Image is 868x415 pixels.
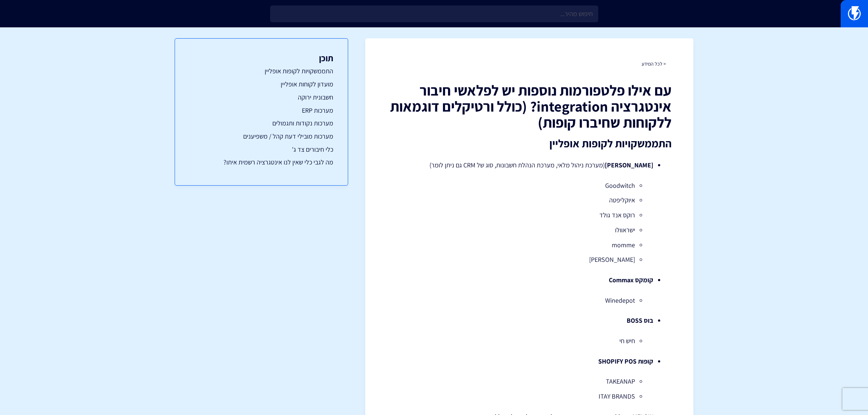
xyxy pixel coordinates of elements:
li: (מערכת ניהול מלאי, מערכת הנהלת חשבונות, סוג של CRM גם ניתן לומר) [405,160,653,264]
li: Goodwitch [424,181,635,190]
a: < לכל המידע [642,61,666,67]
li: ITAY BRANDS [424,392,635,401]
a: מערכות נקודות ותגמולים [190,119,333,128]
li: ישראוולו [424,225,635,235]
a: מערכות מובילי דעת קהל / משפיענים [190,132,333,141]
a: חשבונית ירוקה [190,93,333,102]
a: התממשקויות לקופות אופליין [190,66,333,76]
h1: עם אילו פלטפורמות נוספות יש לפלאשי חיבור אינטגרציה integration? (כולל ורטיקלים דוגמאות ללקוחות שח... [387,82,672,130]
a: מועדון לקוחות אופליין [190,79,333,89]
h3: תוכן [190,53,333,63]
a: כלי חיבורים צד ג' [190,145,333,154]
h2: התממשקויות לקופות אופליין [387,137,672,150]
strong: [PERSON_NAME] [605,161,653,169]
li: Winedepot [424,296,635,305]
a: מה לגבי כלי שאין לנו אינטגרציה רשמית איתו? [190,158,333,167]
li: [PERSON_NAME] [424,255,635,264]
li: momme [424,240,635,250]
li: רוקס אנד גולד [424,210,635,220]
a: מערכות ERP [190,106,333,115]
li: TAKEANAP [424,377,635,386]
strong: קומקס Commax [609,276,653,284]
input: חיפוש מהיר... [270,5,598,22]
li: חיש חי [424,336,635,346]
li: איוקליפטה [424,195,635,205]
strong: בוס BOSS [627,316,653,325]
strong: קופות SHOPIFY POS [598,357,653,365]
